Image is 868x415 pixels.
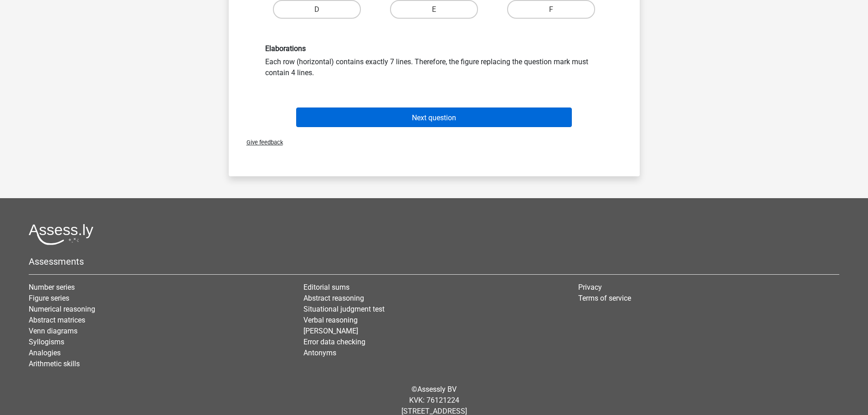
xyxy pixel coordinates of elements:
[578,283,602,292] a: Privacy
[303,338,365,346] a: Error data checking
[409,396,459,405] font: KVK: 76121224
[578,294,631,302] a: Terms of service
[303,294,364,302] a: Abstract reasoning
[303,348,336,357] a: Antonyms
[303,305,385,313] a: Situational judgment test
[303,283,349,292] a: Editorial sums
[412,113,456,122] font: Next question
[29,338,64,346] a: Syllogisms
[432,5,436,14] font: E
[549,5,553,14] font: F
[303,316,358,324] a: Verbal reasoning
[29,224,93,245] img: Assessly logo
[265,44,306,53] font: Elaborations
[29,348,61,357] a: Analogies
[314,5,319,14] font: D
[29,359,80,368] a: Arithmetic skills
[29,294,69,302] a: Figure series
[247,139,283,146] font: Give feedback
[29,256,84,267] font: Assessments
[411,385,417,394] font: ©
[29,327,77,335] a: Venn diagrams
[303,327,358,335] a: [PERSON_NAME]
[417,385,457,394] a: Assessly BV
[296,108,572,127] button: Next question
[265,57,588,77] font: Each row (horizontal) contains exactly 7 lines. Therefore, the figure replacing the question mark...
[29,316,85,324] a: Abstract matrices
[29,305,95,313] a: Numerical reasoning
[29,283,75,292] a: Number series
